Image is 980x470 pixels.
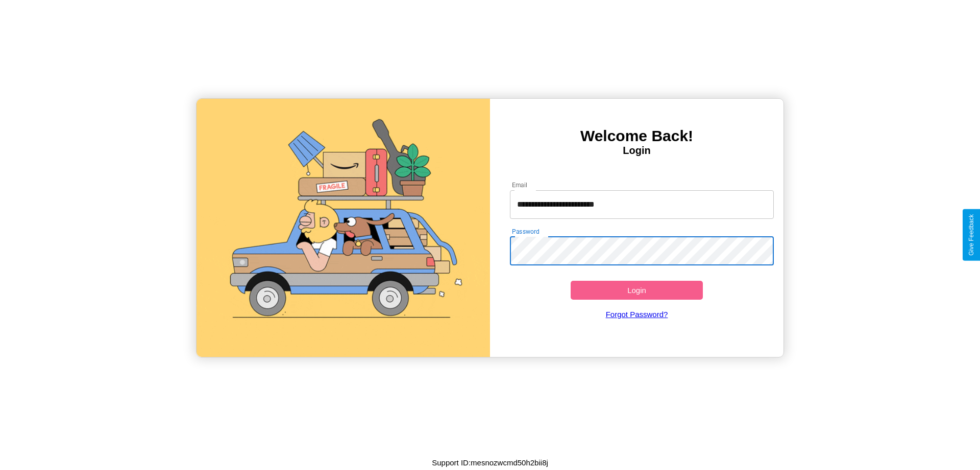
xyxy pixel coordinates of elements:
[505,300,769,329] a: Forgot Password?
[571,281,703,300] button: Login
[512,181,528,189] label: Email
[490,127,783,145] h3: Welcome Back!
[490,145,783,156] h4: Login
[512,227,539,236] label: Password
[197,99,490,357] img: gif
[968,214,975,256] div: Give Feedback
[432,456,548,469] p: Support ID: mesnozwcmd50h2bii8j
